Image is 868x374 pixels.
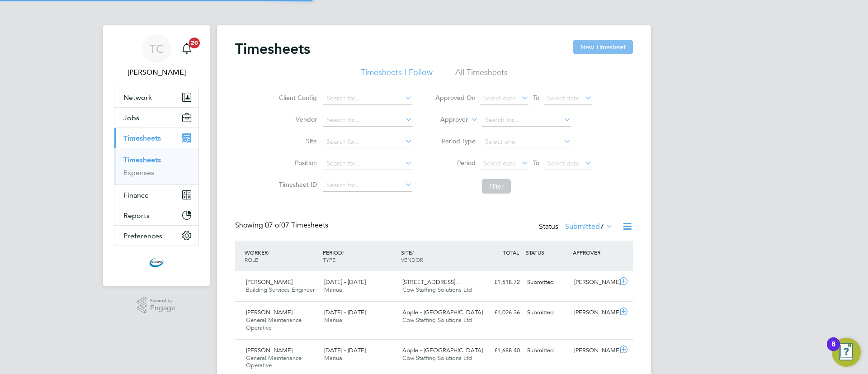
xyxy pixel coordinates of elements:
[600,222,604,231] span: 7
[276,94,317,102] label: Client Config
[524,305,571,320] div: Submitted
[323,136,412,148] input: Search for...
[276,137,317,145] label: Site
[114,34,199,78] a: TC[PERSON_NAME]
[324,278,366,286] span: [DATE] - [DATE]
[476,305,524,320] div: £1,026.36
[565,222,613,231] label: Submitted
[235,221,330,230] div: Showing
[149,255,164,270] img: cbwstaffingsolutions-logo-retina.png
[483,94,516,102] span: Select date
[246,278,292,286] span: [PERSON_NAME]
[265,221,281,230] span: 07 of
[402,286,472,294] span: Cbw Staffing Solutions Ltd
[483,159,516,167] span: Select date
[123,191,149,199] span: Finance
[268,249,269,256] span: /
[235,40,310,58] h2: Timesheets
[324,354,344,362] span: Manual
[276,180,317,189] label: Timesheet ID
[123,134,161,142] span: Timesheets
[323,157,412,170] input: Search for...
[342,249,344,256] span: /
[246,354,302,369] span: General Maintenance Operative
[547,159,580,167] span: Select date
[150,43,164,55] span: TC
[832,338,861,367] button: Open Resource Center, 8 new notifications
[402,308,483,316] span: Apple - [GEOGRAPHIC_DATA]
[435,159,476,167] label: Period
[831,344,835,356] div: 8
[455,67,508,83] li: All Timesheets
[103,25,210,286] nav: Main navigation
[150,297,175,304] span: Powered by
[324,286,344,294] span: Manual
[401,256,423,263] span: VENDOR
[402,354,472,362] span: Cbw Staffing Solutions Ltd
[321,244,399,268] div: PERIOD
[323,256,335,263] span: TYPE
[402,316,472,324] span: Cbw Staffing Solutions Ltd
[399,244,477,268] div: SITE
[476,275,524,290] div: £1,518.72
[246,316,302,331] span: General Maintenance Operative
[427,115,468,124] label: Approver
[547,94,580,102] span: Select date
[524,275,571,290] div: Submitted
[123,114,139,122] span: Jobs
[571,343,618,358] div: [PERSON_NAME]
[573,40,633,54] button: New Timesheet
[114,226,198,246] button: Preferences
[324,308,366,316] span: [DATE] - [DATE]
[435,94,476,102] label: Approved On
[482,179,511,194] button: Filter
[114,148,198,185] div: Timesheets
[539,221,615,233] div: Status
[324,316,344,324] span: Manual
[476,343,524,358] div: £1,688.40
[524,244,571,260] div: STATUS
[435,137,476,145] label: Period Type
[323,114,412,127] input: Search for...
[114,67,199,78] span: Tom Cheek
[245,256,258,263] span: ROLE
[571,244,618,260] div: APPROVER
[137,297,176,314] a: Powered byEngage
[276,159,317,167] label: Position
[503,249,519,256] span: TOTAL
[123,156,161,164] a: Timesheets
[114,128,198,148] button: Timesheets
[242,244,321,268] div: WORKER
[323,179,412,192] input: Search for...
[412,249,414,256] span: /
[114,205,198,225] button: Reports
[123,232,162,240] span: Preferences
[123,211,150,220] span: Reports
[530,157,542,169] span: To
[524,343,571,358] div: Submitted
[402,278,461,286] span: [STREET_ADDRESS]…
[265,221,328,230] span: 07 Timesheets
[482,136,571,148] input: Select one
[150,304,175,312] span: Engage
[114,108,198,128] button: Jobs
[571,305,618,320] div: [PERSON_NAME]
[246,308,292,316] span: [PERSON_NAME]
[246,286,315,294] span: Building Services Engineer
[189,38,200,48] span: 20
[114,255,199,270] a: Go to home page
[530,92,542,104] span: To
[276,115,317,123] label: Vendor
[402,346,483,354] span: Apple - [GEOGRAPHIC_DATA]
[324,346,366,354] span: [DATE] - [DATE]
[178,34,196,63] a: 20
[114,87,198,107] button: Network
[246,346,292,354] span: [PERSON_NAME]
[482,114,571,127] input: Search for...
[361,67,433,83] li: Timesheets I Follow
[323,92,412,105] input: Search for...
[123,93,152,102] span: Network
[571,275,618,290] div: [PERSON_NAME]
[123,168,154,177] a: Expenses
[114,185,198,205] button: Finance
